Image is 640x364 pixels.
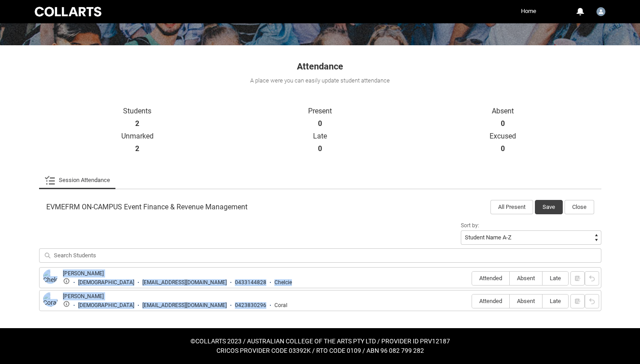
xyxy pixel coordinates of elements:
span: Sort by: [461,222,479,229]
p: Students [46,107,229,116]
button: Save [535,200,563,214]
div: Chelcie [274,279,292,286]
a: Home [519,4,538,18]
strong: 2 [135,119,139,128]
div: [DEMOGRAPHIC_DATA] [78,302,134,309]
li: Session Attendance [39,171,115,189]
button: Close [565,200,594,214]
span: Attended [472,298,509,304]
button: Reset [585,271,599,286]
button: User Profile Jarrad.Thessman [594,4,608,18]
span: Late [543,275,568,282]
strong: 0 [501,119,505,128]
span: EVMEFRM ON-CAMPUS Event Finance & Revenue Management [46,203,247,212]
strong: 0 [501,144,505,153]
strong: 2 [135,144,139,153]
div: Coral [274,302,287,309]
div: 0423830296 [235,302,266,309]
span: Attended [472,275,509,282]
img: Jarrad.Thessman [596,7,605,16]
div: [EMAIL_ADDRESS][DOMAIN_NAME] [142,279,227,286]
span: Attendance [297,61,343,72]
div: [EMAIL_ADDRESS][DOMAIN_NAME] [142,302,227,309]
a: [PERSON_NAME] [63,270,104,277]
div: [DEMOGRAPHIC_DATA] [78,279,134,286]
button: Reset [585,294,599,308]
a: [PERSON_NAME] [63,293,104,299]
img: Chelcie Keenan [43,269,57,289]
div: 0433144828 [235,279,266,286]
p: Excused [411,132,594,141]
p: Late [229,132,411,141]
p: Absent [411,107,594,116]
img: Coral Johnson [43,292,57,312]
div: A place were you can easily update student attendance [38,76,602,85]
p: Present [229,107,411,116]
span: Absent [510,298,542,304]
input: Search Students [39,248,601,263]
strong: 0 [318,144,322,153]
strong: 0 [318,119,322,128]
span: Late [543,298,568,304]
p: Unmarked [46,132,229,141]
button: All Present [490,200,533,214]
a: Session Attendance [44,171,110,189]
span: Absent [510,275,542,282]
